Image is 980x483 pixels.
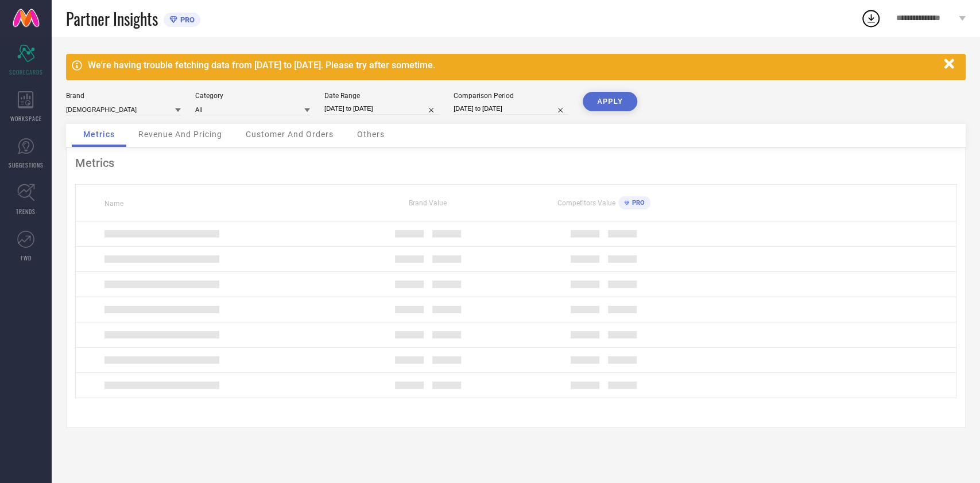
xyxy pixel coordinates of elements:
[409,199,447,207] span: Brand Value
[583,92,637,111] button: APPLY
[195,92,310,100] div: Category
[83,130,115,139] span: Metrics
[66,7,158,30] span: Partner Insights
[16,207,36,216] span: TRENDS
[324,92,439,100] div: Date Range
[454,103,568,115] input: Select comparison period
[246,130,334,139] span: Customer And Orders
[9,68,43,76] span: SCORECARDS
[177,15,195,24] span: PRO
[557,199,615,207] span: Competitors Value
[88,60,938,71] div: We're having trouble fetching data from [DATE] to [DATE]. Please try after sometime.
[104,200,123,208] span: Name
[454,92,568,100] div: Comparison Period
[75,156,956,170] div: Metrics
[324,103,439,115] input: Select date range
[66,92,181,100] div: Brand
[861,8,881,29] div: Open download list
[9,161,44,169] span: SUGGESTIONS
[357,130,385,139] span: Others
[138,130,222,139] span: Revenue And Pricing
[21,254,32,262] span: FWD
[10,114,42,123] span: WORKSPACE
[629,199,645,207] span: PRO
